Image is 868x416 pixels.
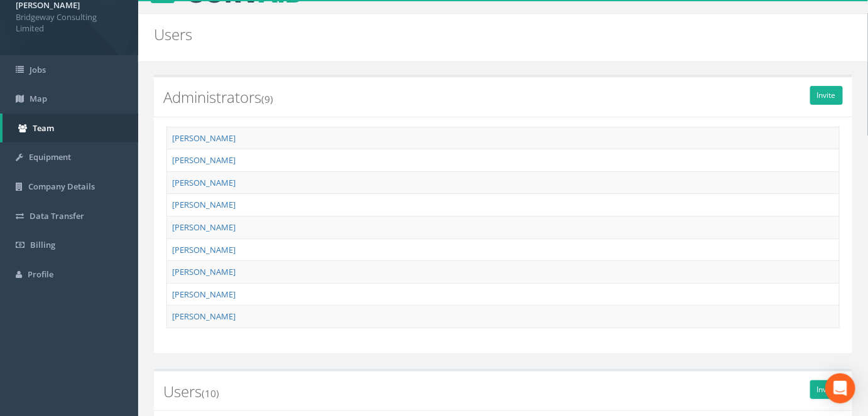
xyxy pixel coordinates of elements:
span: Jobs [30,64,46,75]
a: Invite [810,86,843,105]
a: [PERSON_NAME] [172,221,236,233]
a: Invite [810,380,843,399]
a: Team [3,114,138,143]
span: Data Transfer [30,210,84,221]
span: Map [30,93,47,104]
a: [PERSON_NAME] [172,177,236,188]
h2: Users [163,383,843,400]
h2: Administrators [163,89,843,105]
a: [PERSON_NAME] [172,199,236,210]
a: [PERSON_NAME] [172,266,236,277]
h2: Users [154,26,733,43]
span: Team [33,122,54,134]
span: Equipment [29,151,71,163]
a: [PERSON_NAME] [172,244,236,255]
span: Profile [28,269,53,280]
div: Open Intercom Messenger [825,373,855,403]
span: Bridgeway Consulting Limited [16,11,122,35]
span: Billing [30,239,55,250]
span: Company Details [28,181,95,192]
a: [PERSON_NAME] [172,289,236,300]
a: [PERSON_NAME] [172,311,236,322]
a: [PERSON_NAME] [172,132,236,144]
small: (10) [202,387,219,400]
a: [PERSON_NAME] [172,154,236,166]
small: (9) [261,92,273,106]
